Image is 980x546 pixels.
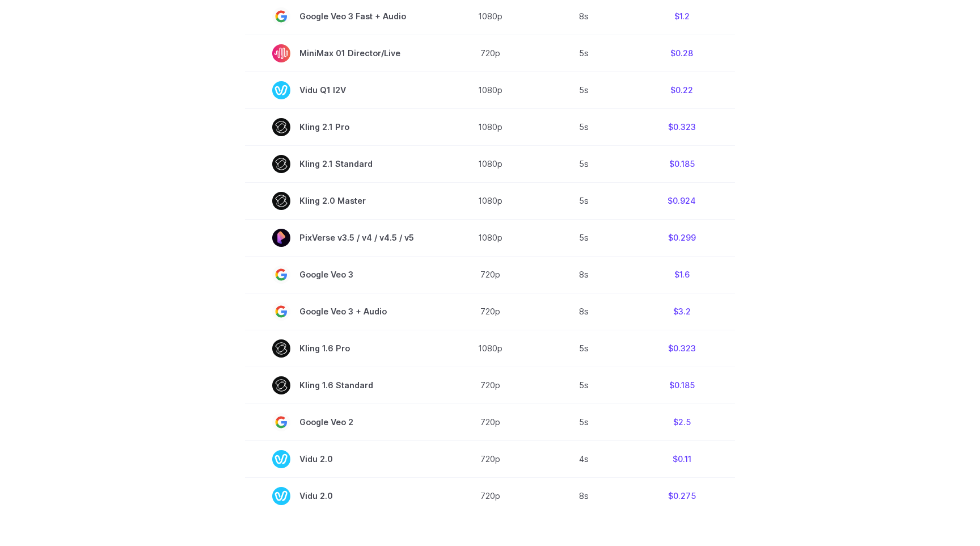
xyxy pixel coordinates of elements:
td: 1080p [441,330,539,367]
span: Google Veo 2 [272,413,414,431]
td: $0.22 [628,72,735,108]
span: Vidu 2.0 [272,487,414,505]
span: PixVerse v3.5 / v4 / v4.5 / v5 [272,229,414,247]
td: $0.299 [628,219,735,256]
td: 720p [441,404,539,440]
td: $0.185 [628,145,735,182]
td: 720p [441,256,539,293]
td: 5s [539,35,628,72]
td: $3.2 [628,293,735,330]
td: $0.275 [628,477,735,514]
td: 5s [539,219,628,256]
td: 5s [539,72,628,108]
span: Google Veo 3 [272,266,414,284]
td: 720p [441,477,539,514]
span: Vidu Q1 I2V [272,81,414,99]
td: 5s [539,404,628,440]
span: Vidu 2.0 [272,450,414,468]
td: 8s [539,477,628,514]
td: 8s [539,256,628,293]
td: 1080p [441,145,539,182]
td: 5s [539,367,628,404]
td: 1080p [441,72,539,108]
td: 5s [539,108,628,145]
span: Kling 1.6 Standard [272,376,414,394]
td: $0.323 [628,108,735,145]
td: $0.924 [628,182,735,219]
span: Kling 2.1 Standard [272,155,414,173]
span: Kling 1.6 Pro [272,339,414,358]
span: Google Veo 3 Fast + Audio [272,7,414,26]
td: 720p [441,35,539,72]
td: 8s [539,293,628,330]
td: 1080p [441,108,539,145]
td: $0.28 [628,35,735,72]
td: 5s [539,182,628,219]
td: 720p [441,367,539,404]
td: $0.11 [628,440,735,477]
span: Kling 2.1 Pro [272,118,414,136]
td: $0.323 [628,330,735,367]
td: 720p [441,440,539,477]
span: MiniMax 01 Director/Live [272,44,414,62]
td: 1080p [441,219,539,256]
td: 5s [539,330,628,367]
td: $1.6 [628,256,735,293]
td: 5s [539,145,628,182]
td: 1080p [441,182,539,219]
span: Kling 2.0 Master [272,192,414,210]
td: $0.185 [628,367,735,404]
td: 720p [441,293,539,330]
span: Google Veo 3 + Audio [272,303,414,321]
td: $2.5 [628,404,735,440]
td: 4s [539,440,628,477]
